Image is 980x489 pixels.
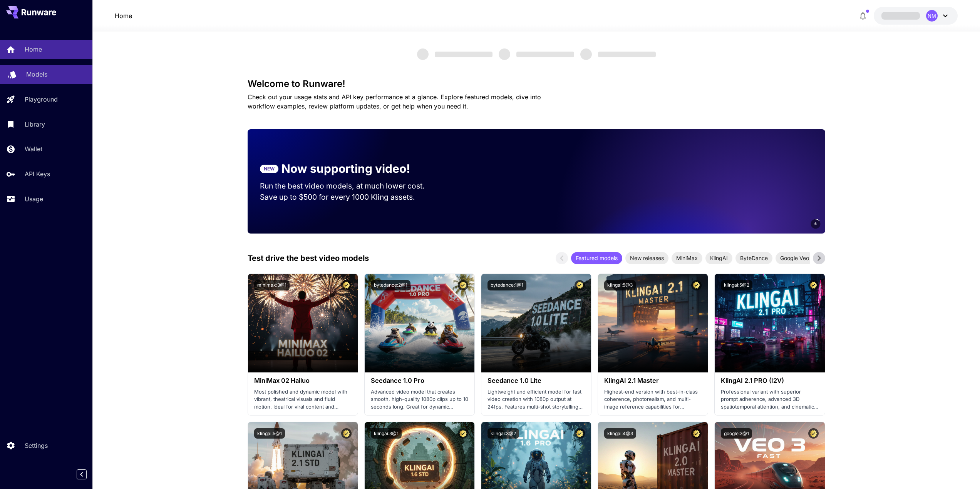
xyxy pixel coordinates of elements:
[487,280,526,290] button: bytedance:1@1
[25,45,42,54] p: Home
[672,254,702,262] span: MiniMax
[715,274,824,372] img: alt
[341,428,352,439] button: Certified Model – Vetted for best performance and includes a commercial license.
[25,95,58,104] p: Playground
[625,254,668,262] span: New releases
[721,428,752,439] button: google:3@1
[82,467,92,481] div: Collapse sidebar
[691,280,702,290] button: Certified Model – Vetted for best performance and includes a commercial license.
[721,280,752,290] button: klingai:5@2
[458,428,468,439] button: Certified Model – Vetted for best performance and includes a commercial license.
[672,252,702,264] div: MiniMax
[598,274,708,372] img: alt
[575,280,585,290] button: Certified Model – Vetted for best performance and includes a commercial license.
[260,192,439,203] p: Save up to $500 for every 1000 Kling assets.
[26,70,47,79] p: Models
[458,280,468,290] button: Certified Model – Vetted for best performance and includes a commercial license.
[25,169,50,179] p: API Keys
[115,11,132,20] a: Home
[25,194,43,204] p: Usage
[705,254,732,262] span: KlingAI
[25,144,42,154] p: Wallet
[571,254,622,262] span: Featured models
[481,274,591,372] img: alt
[814,221,817,227] span: 6
[735,254,772,262] span: ByteDance
[248,78,825,89] h3: Welcome to Runware!
[248,274,358,372] img: alt
[487,428,519,439] button: klingai:3@2
[371,428,402,439] button: klingai:3@1
[604,280,636,290] button: klingai:5@3
[254,428,285,439] button: klingai:5@1
[808,280,819,290] button: Certified Model – Vetted for best performance and includes a commercial license.
[248,252,369,264] p: Test drive the best video models
[371,388,468,411] p: Advanced video model that creates smooth, high-quality 1080p clips up to 10 seconds long. Great f...
[776,252,814,264] div: Google Veo
[371,377,468,384] h3: Seedance 1.0 Pro
[575,428,585,439] button: Certified Model – Vetted for best performance and includes a commercial license.
[341,280,352,290] button: Certified Model – Vetted for best performance and includes a commercial license.
[487,377,585,384] h3: Seedance 1.0 Lite
[487,388,585,411] p: Lightweight and efficient model for fast video creation with 1080p output at 24fps. Features mult...
[705,252,732,264] div: KlingAI
[248,93,541,110] span: Check out your usage stats and API key performance at a glance. Explore featured models, dive int...
[874,7,958,25] button: NM
[115,11,132,20] nav: breadcrumb
[604,388,702,411] p: Highest-end version with best-in-class coherence, photorealism, and multi-image reference capabil...
[625,252,668,264] div: New releases
[77,469,87,479] button: Collapse sidebar
[365,274,474,372] img: alt
[571,252,622,264] div: Featured models
[604,428,636,439] button: klingai:4@3
[808,428,819,439] button: Certified Model – Vetted for best performance and includes a commercial license.
[721,377,818,384] h3: KlingAI 2.1 PRO (I2V)
[691,428,702,439] button: Certified Model – Vetted for best performance and includes a commercial license.
[281,160,410,177] p: Now supporting video!
[721,388,818,411] p: Professional variant with superior prompt adherence, advanced 3D spatiotemporal attention, and ci...
[735,252,772,264] div: ByteDance
[260,180,439,192] p: Run the best video models, at much lower cost.
[254,388,352,411] p: Most polished and dynamic model with vibrant, theatrical visuals and fluid motion. Ideal for vira...
[25,120,45,129] p: Library
[604,377,702,384] h3: KlingAI 2.1 Master
[264,165,275,172] p: NEW
[254,280,290,290] button: minimax:3@1
[254,377,352,384] h3: MiniMax 02 Hailuo
[371,280,410,290] button: bytedance:2@1
[25,441,48,450] p: Settings
[776,254,814,262] span: Google Veo
[926,10,938,22] div: NM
